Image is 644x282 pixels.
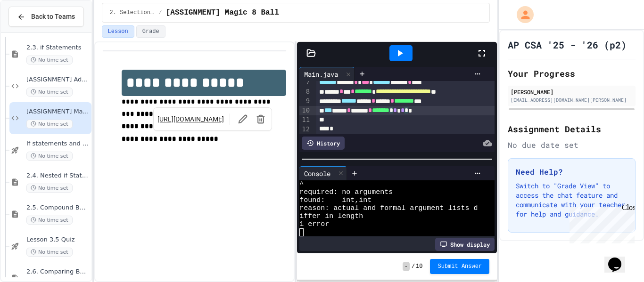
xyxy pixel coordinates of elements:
[26,236,90,244] span: Lesson 3.5 Quiz
[299,67,355,81] div: Main.java
[416,263,422,270] span: 10
[403,262,410,271] span: -
[8,7,84,27] button: Back to Teams
[299,169,335,178] div: Console
[26,152,73,161] span: No time set
[26,172,90,180] span: 2.4. Nested if Statements
[157,114,224,124] a: [URL][DOMAIN_NAME]
[299,97,311,106] div: 9
[299,220,329,228] span: 1 error
[102,25,134,38] button: Lesson
[299,106,311,115] div: 10
[299,69,343,79] div: Main.java
[516,166,627,177] h3: Need Help?
[166,7,279,18] span: [ASSIGNMENT] Magic 8 Ball
[430,259,489,274] button: Submit Answer
[299,196,372,204] span: found: int,int
[299,180,304,188] span: ^
[508,139,636,151] div: No due date set
[26,44,90,52] span: 2.3. if Statements
[566,203,635,243] iframe: chat widget
[26,76,90,84] span: [ASSIGNMENT] Add Tip (LO6)
[159,9,162,16] span: /
[136,25,165,38] button: Grade
[299,78,311,87] div: 7
[508,38,627,51] h1: AP CSA '25 - '26 (p2)
[511,97,633,104] div: [EMAIL_ADDRESS][DOMAIN_NAME][PERSON_NAME]
[299,166,347,180] div: Console
[604,244,635,273] iframe: chat widget
[26,248,73,257] span: No time set
[26,140,90,148] span: If statements and Control Flow - Quiz
[26,268,90,276] span: 2.6. Comparing Boolean Expressions ([PERSON_NAME] Laws)
[26,56,73,64] span: No time set
[26,184,73,193] span: No time set
[26,88,73,97] span: No time set
[26,204,90,212] span: 2.5. Compound Boolean Expressions
[110,9,155,16] span: 2. Selection and Iteration
[302,137,345,150] div: History
[26,216,73,225] span: No time set
[508,122,636,136] h2: Assignment Details
[4,4,65,60] div: Chat with us now!Close
[299,125,311,134] div: 12
[412,263,415,270] span: /
[299,212,363,220] span: iffer in length
[31,12,75,22] span: Back to Teams
[26,108,90,116] span: [ASSIGNMENT] Magic 8 Ball
[507,4,536,25] div: My Account
[299,204,478,212] span: reason: actual and formal argument lists d
[438,263,482,270] span: Submit Answer
[299,87,311,97] div: 8
[26,120,73,129] span: No time set
[516,181,627,219] p: Switch to "Grade View" to access the chat feature and communicate with your teacher for help and ...
[299,188,393,196] span: required: no arguments
[435,238,495,251] div: Show display
[508,67,636,80] h2: Your Progress
[511,88,633,96] div: [PERSON_NAME]
[299,115,311,125] div: 11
